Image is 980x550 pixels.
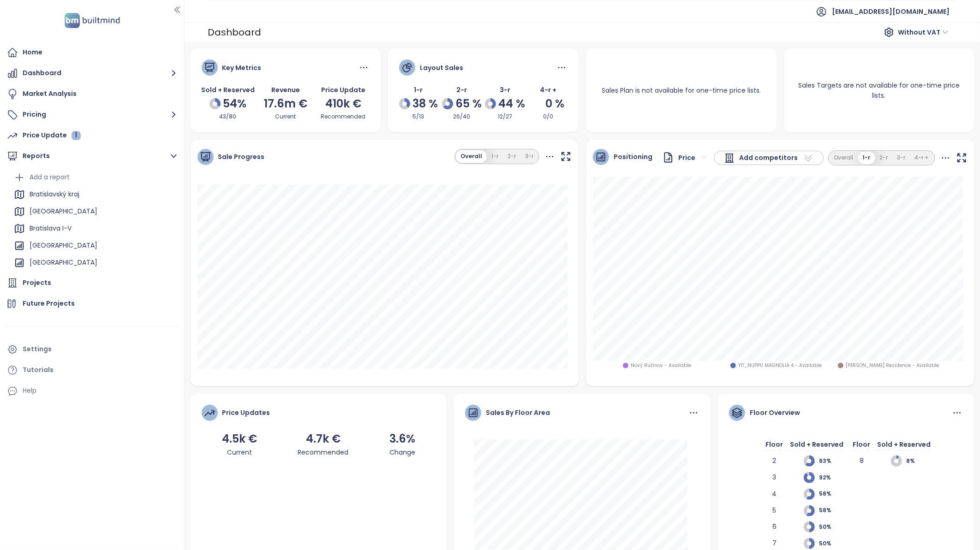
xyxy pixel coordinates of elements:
[5,295,179,313] a: Future Projects
[202,112,255,121] div: 43/80
[12,187,177,202] div: Bratislavský kraj
[5,126,179,145] a: Price Update 1
[23,343,52,355] div: Settings
[12,170,177,185] div: Add a report
[761,472,788,489] div: 3
[12,204,177,219] div: [GEOGRAPHIC_DATA]
[412,95,438,112] span: 38 %
[5,340,179,359] a: Settings
[545,95,564,112] span: 0 %
[503,150,520,163] button: 2-r
[399,112,438,121] div: 5/13
[420,63,463,73] div: Layout Sales
[819,490,844,498] span: 58%
[30,223,72,234] div: Bratislava I-V
[819,539,844,548] span: 50%
[298,430,348,448] div: 4.7k €
[878,439,931,456] div: Sold + Reserved
[487,150,503,163] button: 1-r
[614,152,652,162] span: Positioning
[442,112,481,121] div: 26/40
[259,112,312,121] div: Current
[389,447,415,457] div: Change
[898,25,949,39] span: Without VAT
[23,277,51,289] div: Projects
[830,152,858,164] button: Overall
[12,221,177,236] div: Bratislava I-V
[540,85,556,95] span: 4-r +
[832,0,950,23] span: [EMAIL_ADDRESS][DOMAIN_NAME]
[23,385,36,396] div: Help
[784,69,974,112] div: Sales Targets are not available for one-time price lists.
[5,274,179,292] a: Projects
[849,455,875,472] div: 8
[486,112,525,121] div: 12/27
[30,189,79,200] div: Bratislavský kraj
[456,150,487,163] button: Overall
[5,147,179,166] button: Reports
[222,430,257,448] div: 4.5k €
[389,430,415,448] div: 3.6%
[30,240,97,251] div: [GEOGRAPHIC_DATA]
[223,95,246,112] span: 54%
[222,63,262,73] div: Key Metrics
[5,64,179,83] button: Dashboard
[591,74,772,106] div: Sales Plan is not available for one-time price lists.
[202,85,255,95] span: Sold + Reserved
[23,47,42,58] div: Home
[72,131,81,140] div: 1
[498,95,525,112] span: 44 %
[30,172,70,183] div: Add a report
[264,96,307,111] span: 17.6m €
[5,361,179,379] a: Tutorials
[23,364,54,376] div: Tutorials
[5,85,179,103] a: Market Analysis
[858,152,875,164] button: 1-r
[529,112,568,121] div: 0/0
[298,447,348,457] div: Recommended
[846,362,939,369] span: [PERSON_NAME] Residence - Available
[456,85,467,95] span: 2-r
[12,255,177,270] div: [GEOGRAPHIC_DATA]
[849,439,875,456] div: Floor
[414,85,423,95] span: 1-r
[761,439,788,456] div: Floor
[738,362,822,369] span: YIT_NUPPU MAGNOLIA 4 - Available
[520,150,538,163] button: 3-r
[30,257,97,268] div: [GEOGRAPHIC_DATA]
[819,506,844,515] span: 58%
[761,505,788,522] div: 5
[222,408,270,418] div: Price Updates
[819,473,844,482] span: 92%
[218,152,265,162] span: Sale Progress
[317,112,370,121] div: Recommended
[62,11,123,30] img: logo
[761,489,788,505] div: 4
[12,238,177,253] div: [GEOGRAPHIC_DATA]
[907,457,931,466] span: 8%
[259,85,312,95] div: Revenue
[208,24,261,41] div: Dashboard
[5,43,179,62] a: Home
[5,382,179,400] div: Help
[663,152,696,163] div: Price
[23,88,77,100] div: Market Analysis
[819,523,844,532] span: 50%
[631,362,691,369] span: Nový Ružinov - Available
[761,521,788,538] div: 6
[486,408,550,418] div: Sales By Floor Area
[790,439,844,456] div: Sold + Reserved
[5,106,179,124] button: Pricing
[23,298,75,309] div: Future Projects
[317,85,370,95] div: Price Update
[740,153,798,164] span: Add competitors
[23,130,81,141] div: Price Update
[455,95,482,112] span: 65 %
[325,96,361,111] span: 410k €
[819,457,844,466] span: 63%
[893,152,910,164] button: 3-r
